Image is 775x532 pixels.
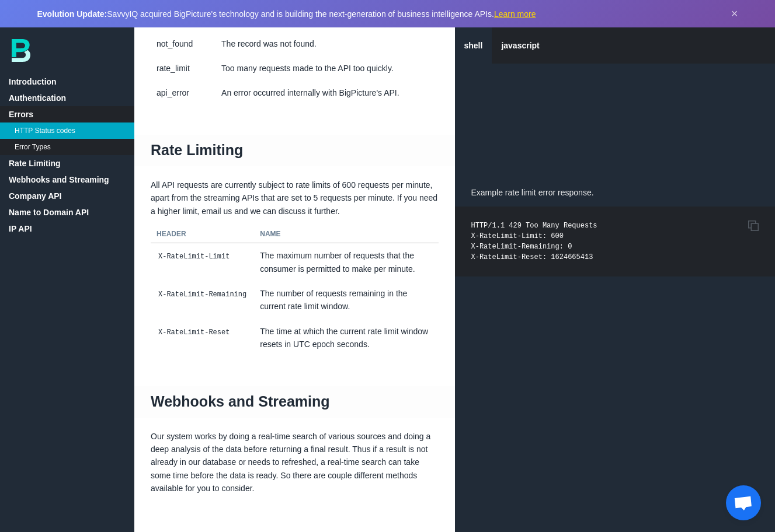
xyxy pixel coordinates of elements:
p: Our system works by doing a real-time search of various sources and doing a deep analysis of the ... [134,430,455,495]
a: Learn more [494,9,536,19]
td: The record was not found. [216,32,438,56]
td: not_found [151,32,216,56]
code: HTTP/1.1 429 Too Many Requests X-RateLimit-Limit: 600 X-RateLimit-Remaining: 0 X-RateLimit-Reset:... [471,222,597,261]
strong: Evolution Update: [37,9,107,19]
code: X-RateLimit-Limit [157,251,231,262]
td: Too many requests made to the API too quickly. [216,56,438,80]
code: X-RateLimit-Remaining [157,289,248,300]
code: X-RateLimit-Reset [157,327,231,338]
td: The number of requests remaining in the current rate limit window. [254,281,438,319]
a: javascript [492,27,548,64]
span: SavvyIQ acquired BigPicture's technology and is building the next-generation of business intellig... [37,9,536,19]
h1: Rate Limiting [134,135,455,166]
th: Header [151,226,254,243]
div: Open chat [726,485,761,520]
td: rate_limit [151,56,216,80]
a: shell [455,27,492,64]
td: The time at which the current rate limit window resets in UTC epoch seconds. [254,319,438,357]
img: bp-logo-B-teal.svg [12,39,30,62]
h1: Webhooks and Streaming [134,386,455,418]
td: api_error [151,80,216,105]
td: The maximum number of requests that the consumer is permitted to make per minute. [254,243,438,281]
p: All API requests are currently subject to rate limits of 600 requests per minute, apart from the ... [134,178,455,218]
button: Dismiss announcement [731,7,738,20]
th: Name [254,226,438,243]
td: An error occurred internally with BigPicture's API. [216,80,438,105]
